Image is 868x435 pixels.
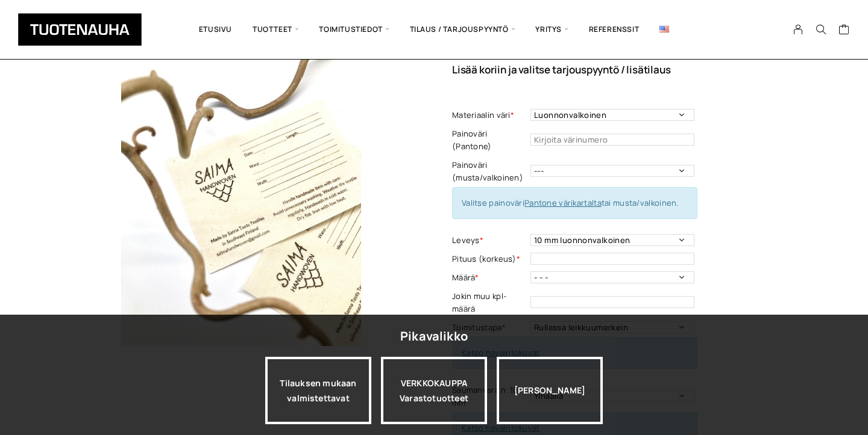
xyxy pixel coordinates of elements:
a: Tilauksen mukaan valmistettavat [265,357,371,424]
label: Materiaalin väri [452,109,527,122]
div: Pikavalikko [400,325,468,347]
span: Toimitustiedot [309,9,399,50]
label: Määrä [452,271,527,284]
label: Pituus (korkeus) [452,253,527,265]
a: Etusivu [189,9,242,50]
a: VERKKOKAUPPAVarastotuotteet [381,357,487,424]
a: My Account [787,24,810,35]
div: VERKKOKAUPPA Varastotuotteet [381,357,487,424]
div: [PERSON_NAME] [497,357,603,424]
span: Valitse painoväri tai musta/valkoinen. [462,197,679,208]
input: Kirjoita värinumero [530,134,694,146]
button: Search [810,24,832,35]
span: Tuotteet [242,9,309,50]
a: Cart [838,23,850,38]
span: Yritys [525,9,578,50]
span: Tilaus / Tarjouspyyntö [400,9,526,50]
img: Tuotenauha Oy [18,13,142,46]
label: Painoväri (musta/valkoinen) [452,159,527,184]
label: Jokin muu kpl-määrä [452,290,527,315]
img: tuotenauha_etikettipuuvilla [81,27,401,346]
p: Lisää koriin ja valitse tarjouspyyntö / lisätilaus [452,64,787,75]
a: Pantone värikartalta [524,197,602,208]
img: English [659,26,669,32]
label: Leveys [452,234,527,247]
a: Referenssit [579,9,650,50]
label: Painoväri (Pantone) [452,128,527,153]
